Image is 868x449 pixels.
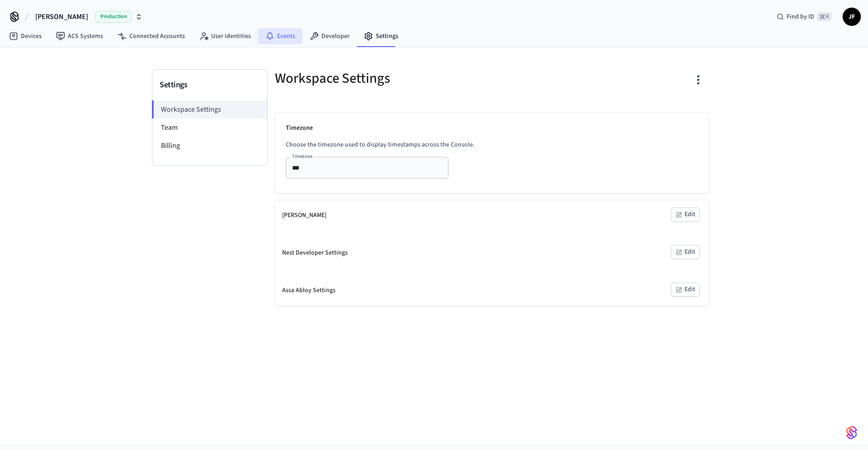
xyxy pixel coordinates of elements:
button: Edit [671,208,700,222]
button: Edit [671,245,700,259]
li: Team [152,118,267,137]
label: Timezone [292,153,312,160]
a: Events [258,28,302,44]
h3: Settings [160,79,260,91]
div: Nest Developer Settings [282,248,348,258]
button: Edit [671,283,700,297]
div: Find by ID⌘ K [769,9,839,25]
a: Settings [357,28,406,44]
div: Assa Abloy Settings [282,286,335,295]
span: JF [844,9,860,25]
div: [PERSON_NAME] [282,211,326,220]
p: Timezone [286,123,698,133]
span: Find by ID [787,12,814,21]
img: SeamLogoGradient.69752ec5.svg [846,425,857,440]
li: Workspace Settings [152,100,267,118]
a: Devices [2,28,49,44]
h5: Workspace Settings [275,69,486,88]
span: Production [95,11,132,23]
a: Connected Accounts [110,28,192,44]
span: [PERSON_NAME] [35,11,88,22]
a: User Identities [192,28,258,44]
span: ⌘ K [817,12,832,21]
p: Choose the timezone used to display timestamps across the Console. [286,140,698,150]
li: Billing [152,137,267,155]
a: ACS Systems [49,28,110,44]
a: Developer [302,28,357,44]
button: JF [843,8,861,26]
